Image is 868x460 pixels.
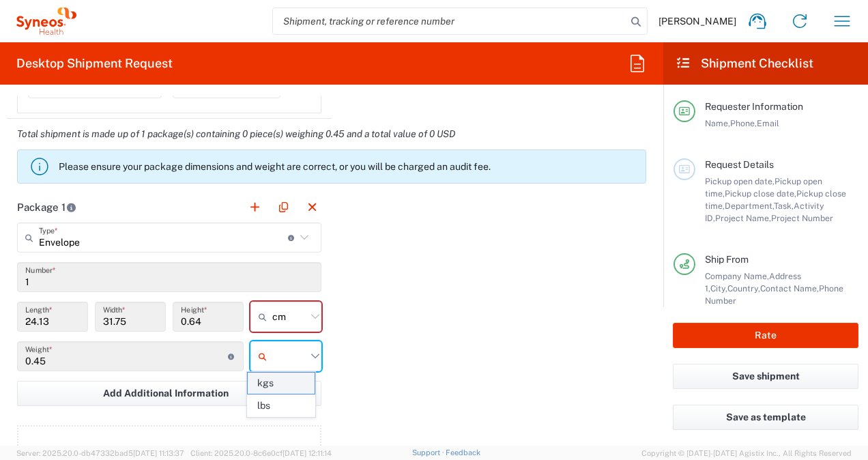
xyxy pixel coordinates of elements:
span: Phone, [730,118,757,128]
span: Department, [725,201,774,211]
a: Feedback [446,448,480,457]
span: Server: 2025.20.0-db47332bad5 [16,449,184,457]
em: Total shipment is made up of 1 package(s) containing 0 piece(s) weighing 0.45 and a total value o... [7,128,465,139]
span: Name, [705,118,730,128]
h2: Shipment Checklist [676,55,813,72]
span: Company Name, [705,271,769,281]
span: Request Details [705,159,774,170]
span: Add Additional Information [103,387,229,400]
span: Pickup open date, [705,176,775,186]
input: Shipment, tracking or reference number [273,8,626,34]
span: Project Number [771,213,833,223]
button: Rate [673,323,858,348]
span: City, [710,283,727,293]
h2: Desktop Shipment Request [16,55,173,72]
span: Copyright © [DATE]-[DATE] Agistix Inc., All Rights Reserved [641,447,852,459]
span: Ship From [705,254,749,265]
span: Contact Name, [760,283,819,293]
a: Support [412,448,446,457]
span: Country, [727,283,760,293]
button: Save shipment [673,364,858,389]
span: [DATE] 12:11:14 [283,449,332,457]
span: Client: 2025.20.0-8c6e0cf [190,449,332,457]
span: Pickup close date, [725,188,796,199]
span: Task, [774,201,794,211]
span: Email [757,118,779,128]
p: Please ensure your package dimensions and weight are correct, or you will be charged an audit fee. [59,160,640,173]
span: kgs [248,373,315,394]
h2: Package 1 [17,201,76,214]
span: [DATE] 11:13:37 [133,449,184,457]
span: Project Name, [715,213,771,223]
span: [PERSON_NAME] [659,15,736,27]
span: lbs [248,395,315,416]
span: Requester Information [705,101,803,112]
button: Save as template [673,405,858,430]
button: Add Additional Information [17,381,321,406]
